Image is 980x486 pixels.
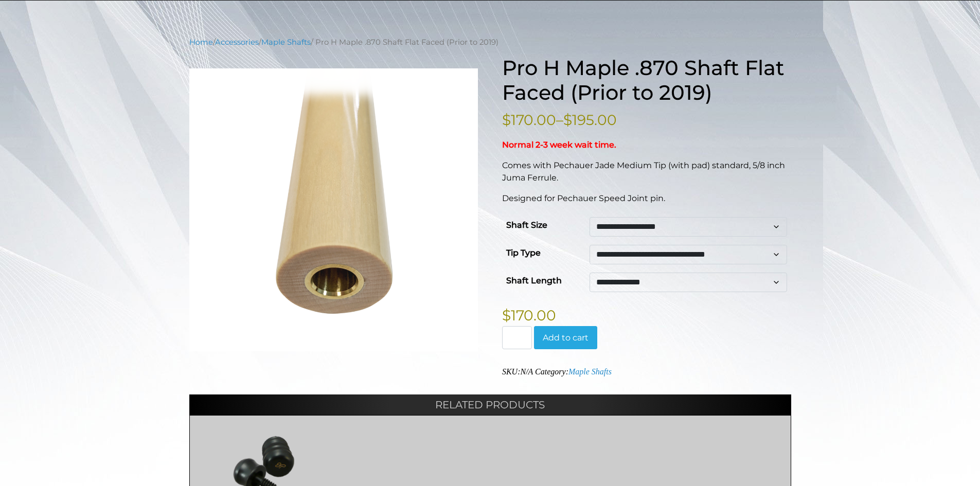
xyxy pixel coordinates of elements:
bdi: 195.00 [563,111,617,129]
h1: Pro H Maple .870 Shaft Flat Faced (Prior to 2019) [502,56,791,105]
input: Product quantity [502,326,532,350]
span: $ [563,111,572,129]
span: $ [502,111,511,129]
button: Add to cart [534,326,597,350]
p: Comes with Pechauer Jade Medium Tip (with pad) standard, 5/8 inch Juma Ferrule. [502,159,791,184]
p: Designed for Pechauer Speed Joint pin. [502,192,791,205]
span: SKU: [502,367,533,376]
label: Shaft Length [506,273,562,289]
span: Category: [535,367,612,376]
img: pro h maple .870 flat [189,68,478,351]
h2: Related products [189,394,791,415]
a: Accessories [215,38,259,47]
a: Maple Shafts [568,367,612,376]
bdi: 170.00 [502,307,556,324]
span: $ [502,307,511,324]
strong: Normal 2-3 week wait time. [502,140,616,150]
a: Home [189,38,213,47]
a: Maple Shafts [261,38,311,47]
label: Tip Type [506,245,541,261]
p: – [502,109,791,131]
label: Shaft Size [506,217,547,233]
nav: Breadcrumb [189,37,791,48]
span: N/A [520,367,533,376]
bdi: 170.00 [502,111,556,129]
